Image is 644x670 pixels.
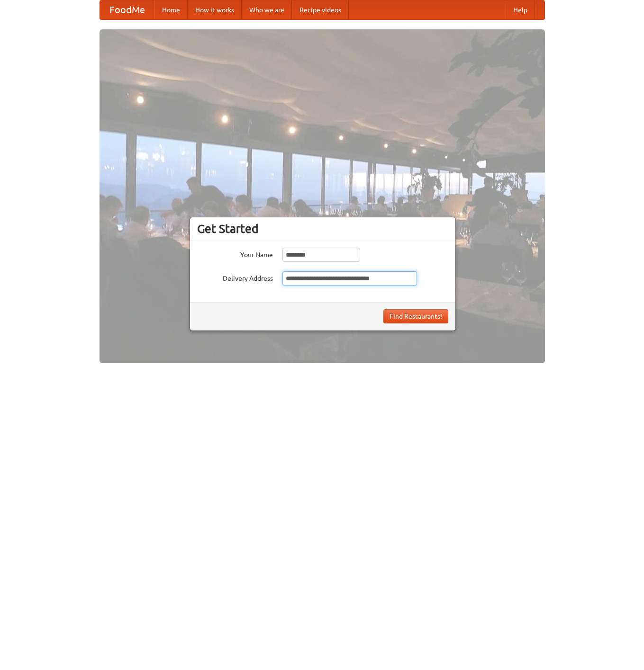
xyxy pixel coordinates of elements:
a: Who we are [242,0,292,19]
a: Home [154,0,188,19]
a: FoodMe [100,0,154,19]
h3: Get Started [197,222,448,236]
a: Recipe videos [292,0,349,19]
button: Find Restaurants! [383,309,448,323]
a: How it works [188,0,242,19]
label: Delivery Address [197,271,273,283]
a: Help [506,0,535,19]
label: Your Name [197,248,273,259]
